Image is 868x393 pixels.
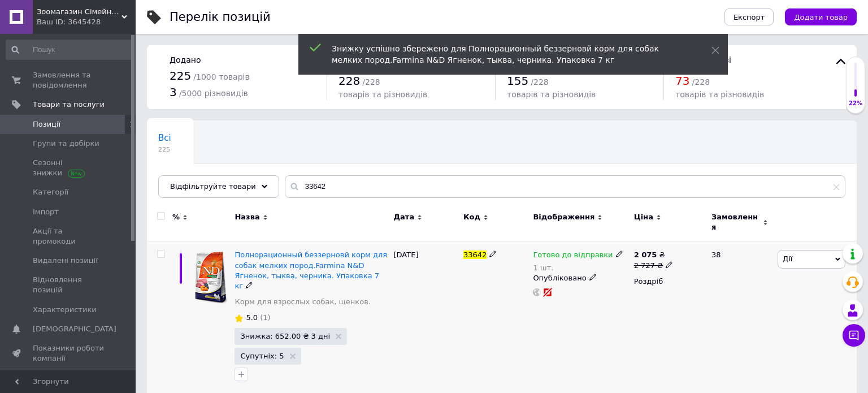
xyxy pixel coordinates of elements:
span: товарів та різновидів [507,90,596,99]
span: [DEMOGRAPHIC_DATA] [33,324,116,334]
span: Категорії [33,187,68,197]
span: Імпорт [33,207,59,217]
span: 228 [338,74,360,88]
span: / 228 [692,77,710,87]
div: Роздріб [634,277,702,287]
a: Полнорационный беззерновй корм для собак мелких пород.Farmina N&D Ягненок, тыква, черника. Упаков... [235,251,387,290]
span: 33642 [463,251,487,259]
span: % [172,212,180,222]
span: 3 [170,85,177,99]
span: Всі [158,133,171,143]
span: товарів та різновидів [675,90,764,99]
div: 22% [847,100,865,107]
span: Відновлення позицій [33,275,105,295]
span: (1) [260,313,270,322]
span: Експорт [734,13,765,21]
span: Видалені позиції [33,256,98,266]
div: Ваш ID: 3645428 [37,17,136,27]
span: Ціна [634,212,653,222]
span: Замовлення [711,212,760,232]
span: Додати товар [794,13,848,21]
div: Опубліковано [533,273,628,283]
div: ₴ [634,250,673,260]
span: Товари та послуги [33,100,105,110]
input: Пошук по назві позиції, артикулу і пошуковим запитам [285,175,845,198]
span: / 1000 товарів [193,72,249,81]
img: Полнорационный беззерновй корм для собак мелких пород.Farmina N&D Ягненок, тыква, черника. Упаков... [192,250,229,305]
span: / 228 [531,77,548,87]
span: Назва [235,212,259,222]
button: Додати товар [785,8,857,25]
span: Характеристики [33,305,97,315]
span: 225 [158,145,171,154]
span: 225 [170,69,191,83]
span: Код [463,212,480,222]
span: Групи та добірки [33,139,99,149]
span: Дата [394,212,415,222]
div: 2 727 ₴ [634,261,673,271]
span: 5.0 [246,313,258,322]
span: / 5000 різновидів [179,89,248,98]
span: Відфільтруйте товари [170,182,256,191]
span: Зоомагазин Сімейний кошик - Дискаунтер зоотоварів [37,7,121,17]
span: Готово до відправки [533,251,613,262]
b: 2 075 [634,251,657,259]
span: Сезонні знижки [33,158,105,178]
button: Експорт [724,8,774,25]
span: / 228 [362,77,380,87]
span: Додано [170,55,201,64]
span: Позиції [33,119,60,129]
span: Замовлення та повідомлення [33,70,105,90]
span: 155 [507,74,528,88]
div: Перелік позицій [170,11,271,23]
span: Відображення [533,212,594,222]
span: 73 [675,74,689,88]
div: Знижку успішно збережено для Полнорационный беззерновй корм для собак мелких пород.Farmina N&D Яг... [332,43,683,66]
span: товарів та різновидів [338,90,427,99]
button: Чат з покупцем [843,324,865,347]
a: Корм для взрослых собак, щенков. [235,297,371,307]
input: Пошук [6,40,133,60]
span: Показники роботи компанії [33,343,105,364]
span: Супутніх: 5 [240,352,284,360]
span: Дії [783,254,792,263]
span: Акції та промокоди [33,226,105,247]
span: Знижка: 652.00 ₴ 3 дні [240,332,330,340]
div: 1 шт. [533,264,623,272]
